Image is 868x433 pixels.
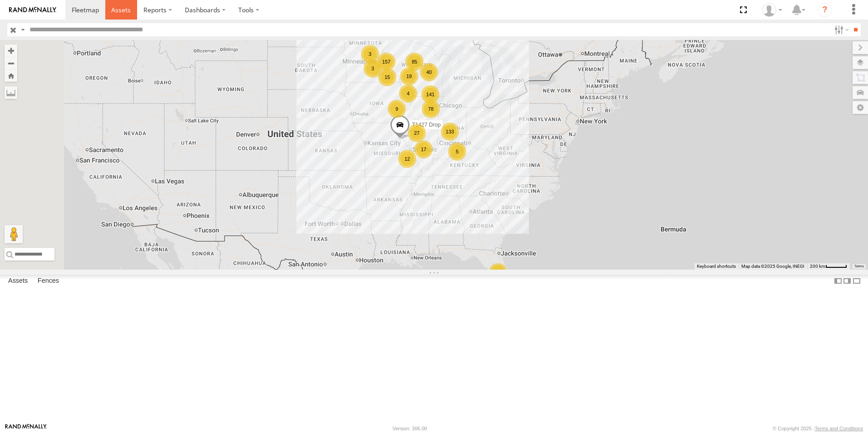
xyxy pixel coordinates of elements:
button: Map Scale: 200 km per 44 pixels [807,263,850,270]
div: 133 [441,123,459,141]
label: Fences [33,275,64,287]
a: Visit our Website [5,424,47,433]
button: Keyboard shortcuts [697,263,736,270]
label: Assets [4,275,32,287]
label: Dock Summary Table to the Left [833,275,843,288]
span: Map data ©2025 Google, INEGI [741,264,804,269]
div: 19 [400,67,418,85]
div: 10 [489,263,507,281]
label: Search Filter Options [831,23,850,36]
button: Drag Pegman onto the map to open Street View [5,225,23,243]
div: 40 [420,63,438,81]
div: Jay Hammerstrom [759,3,785,17]
label: Measure [5,86,17,99]
div: 78 [422,100,440,118]
div: 85 [405,53,424,71]
div: 12 [398,150,416,168]
div: 3 [361,45,379,63]
div: 5 [448,143,466,161]
a: Terms and Conditions [815,426,863,431]
div: Version: 306.00 [393,426,427,431]
button: Zoom out [5,57,17,69]
a: Terms (opens in new tab) [854,265,864,268]
div: 17 [414,140,433,158]
div: 141 [421,85,439,103]
label: Hide Summary Table [852,275,861,288]
div: © Copyright 2025 - [773,426,863,431]
div: 15 [378,68,396,86]
label: Dock Summary Table to the Right [843,275,852,288]
span: T1427 Drop [412,122,440,128]
div: 157 [377,53,395,71]
div: 4 [399,84,417,103]
div: 9 [388,100,406,118]
button: Zoom in [5,44,17,57]
label: Map Settings [853,101,868,114]
span: 200 km [810,264,825,269]
div: 3 [364,59,382,78]
img: rand-logo.svg [9,7,56,13]
button: Zoom Home [5,69,17,82]
div: 27 [408,124,426,142]
i: ? [818,3,832,17]
label: Search Query [19,23,26,36]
